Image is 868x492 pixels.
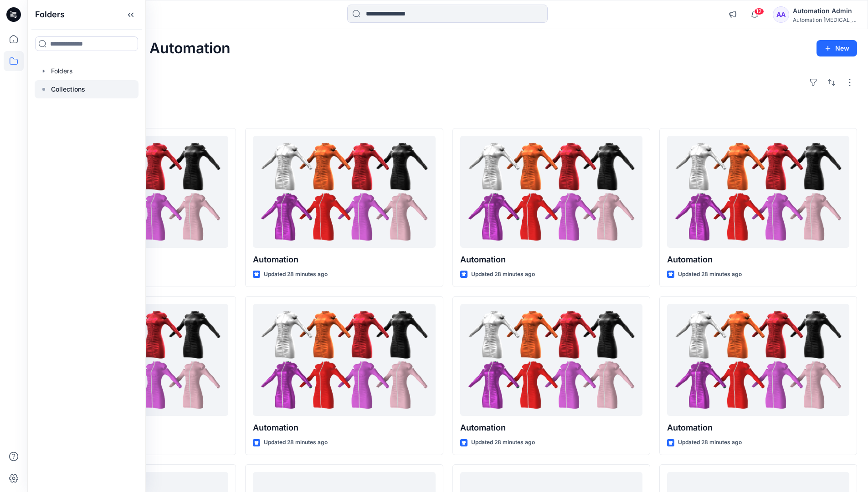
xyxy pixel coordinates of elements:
button: New [817,40,857,56]
h4: Styles [38,108,857,119]
span: 12 [754,8,764,15]
p: Updated 28 minutes ago [471,438,535,447]
p: Collections [51,84,85,95]
a: Automation [667,304,849,416]
p: Automation [253,421,435,434]
p: Automation [667,421,849,434]
p: Automation [253,253,435,266]
p: Automation [460,421,642,434]
a: Automation [460,136,642,248]
a: Automation [667,136,849,248]
a: Automation [460,304,642,416]
p: Updated 28 minutes ago [678,438,742,447]
p: Automation [460,253,642,266]
p: Automation [667,253,849,266]
div: Automation Admin [793,5,857,16]
div: AA [773,6,789,23]
a: Automation [253,304,435,416]
p: Updated 28 minutes ago [471,270,535,279]
p: Updated 28 minutes ago [264,270,328,279]
p: Updated 28 minutes ago [678,270,742,279]
div: Automation [MEDICAL_DATA]... [793,16,857,23]
a: Automation [253,136,435,248]
p: Updated 28 minutes ago [264,438,328,447]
